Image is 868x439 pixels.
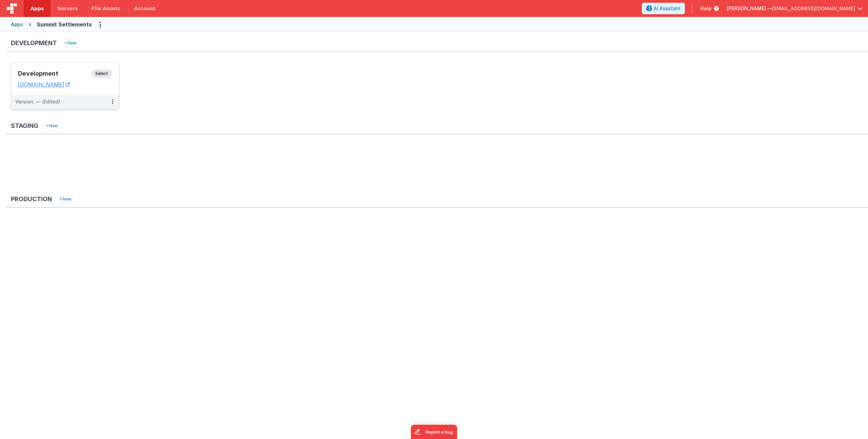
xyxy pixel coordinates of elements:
h3: Production [11,196,52,203]
h3: Development [11,40,57,46]
div: Summit Settlements [37,20,92,28]
span: Servers [57,5,78,12]
h3: Development [18,70,91,77]
div: Apps [11,21,23,28]
button: [PERSON_NAME] — [EMAIL_ADDRESS][DOMAIN_NAME] [727,5,863,12]
span: (Edited) [42,99,60,104]
span: Help [701,5,711,12]
iframe: Marker.io feedback button [411,425,457,439]
div: Version: — [15,98,60,105]
button: Options [95,19,105,30]
button: New [56,195,75,204]
span: AI Assistant [654,5,680,12]
span: File Assets [92,5,121,12]
span: Select [91,70,112,78]
button: AI Assistant [642,3,685,14]
button: New [61,39,80,47]
a: [DOMAIN_NAME] [18,81,70,88]
span: [EMAIL_ADDRESS][DOMAIN_NAME] [772,5,855,12]
span: [PERSON_NAME] — [727,5,772,12]
button: New [42,121,61,130]
h3: Staging [11,122,38,129]
span: Apps [31,5,44,12]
